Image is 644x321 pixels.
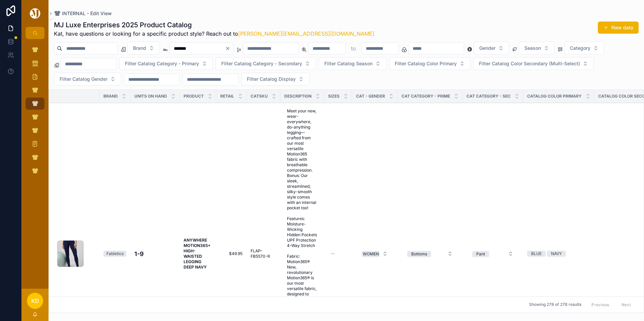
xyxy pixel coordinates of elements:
[527,94,582,99] span: Catalog Color Primary
[251,248,276,259] a: FLAP-FB5570-R
[103,94,118,99] span: Brand
[22,39,49,186] div: scrollable content
[125,60,199,67] span: Filter Catalog Category - Primary
[54,30,375,38] span: Kat, have questions or looking for a specific product style? Reach out to
[524,45,541,51] span: Season
[402,248,458,260] button: Select Button
[363,251,379,257] div: WOMEN
[472,250,489,257] button: Unselect PANT
[184,94,204,99] span: Product
[389,57,471,70] button: Select Button
[220,94,234,99] span: Retail
[527,251,590,257] a: BLUENAVY
[331,251,335,256] div: --
[401,247,458,260] a: Select Button
[60,76,107,82] span: Filter Catalog Gender
[598,22,639,34] button: New data
[216,57,316,70] button: Select Button
[106,251,124,257] div: Fabletics
[466,94,511,99] span: CAT CATEGORY - SEC
[564,42,604,55] button: Select Button
[54,73,121,85] button: Select Button
[479,45,495,51] span: Gender
[251,94,268,99] span: CATSKU
[103,251,126,257] a: Fabletics
[31,297,39,305] span: KD
[319,57,386,70] button: Select Button
[570,45,590,51] span: Category
[401,94,450,99] span: CAT CATEGORY - PRIME
[29,8,41,19] img: App logo
[225,46,233,51] button: Clear
[247,76,296,82] span: Filter Catalog Display
[54,10,112,17] a: INTERNAL - Edit View
[284,94,312,99] span: Description
[127,42,160,55] button: Select Button
[54,20,375,30] h1: MJ Luxe Enterprises 2025 Product Catalog
[184,238,212,270] strong: ANYWHERE MOTION365+ HIGH-WAISTED LEGGING DEEP NAVY
[324,60,373,67] span: Filter Catalog Season
[62,10,112,17] span: INTERNAL - Edit View
[119,57,213,70] button: Select Button
[474,42,509,55] button: Select Button
[551,251,562,257] div: NAVY
[407,250,431,257] button: Unselect BOTTOMS
[134,94,167,99] span: Units On Hand
[328,94,340,99] span: SIZES
[238,30,375,37] a: [PERSON_NAME][EMAIL_ADDRESS][DOMAIN_NAME]
[351,44,356,52] p: to
[356,248,393,260] button: Select Button
[531,251,542,257] div: BLUE
[519,42,555,55] button: Select Button
[466,247,519,260] a: Select Button
[529,302,581,308] span: Showing 278 of 278 results
[479,60,580,67] span: Filter Catalog Color Secondary (Multi-Select)
[411,251,427,257] div: Bottoms
[328,248,348,259] a: --
[467,248,519,260] button: Select Button
[356,247,393,260] a: Select Button
[241,73,310,85] button: Select Button
[476,251,485,257] div: Pant
[473,57,594,70] button: Select Button
[134,249,175,258] a: 1-9
[221,60,302,67] span: Filter Catalog Category - Secondary
[220,251,243,256] a: $49.95
[395,60,457,67] span: Filter Catalog Color Primary
[184,238,212,270] a: ANYWHERE MOTION365+ HIGH-WAISTED LEGGING DEEP NAVY
[356,94,385,99] span: CAT - GENDER
[133,45,146,51] span: Brand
